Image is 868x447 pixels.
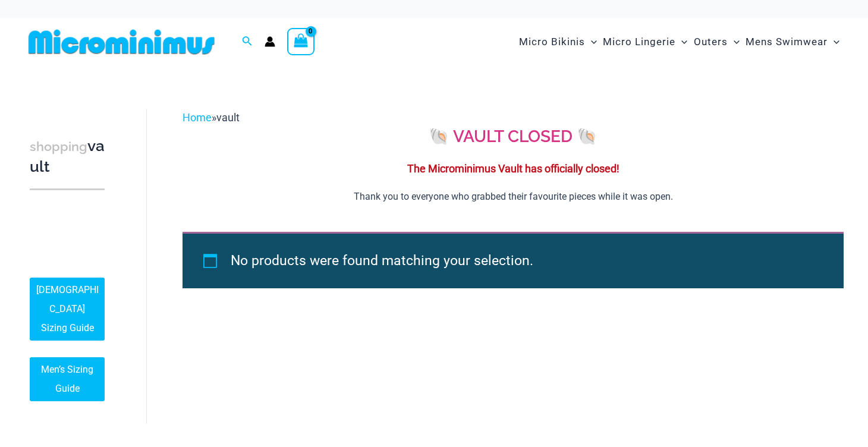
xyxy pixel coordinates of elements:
a: Micro LingerieMenu ToggleMenu Toggle [600,24,690,60]
span: » [183,111,240,124]
span: Menu Toggle [585,27,597,57]
p: The Microminimus Vault has officially closed! [183,160,844,178]
a: Micro BikinisMenu ToggleMenu Toggle [516,24,600,60]
a: Home [183,111,212,124]
a: View Shopping Cart, empty [287,28,315,55]
span: shopping [30,139,87,154]
span: Menu Toggle [675,27,687,57]
nav: Site Navigation [514,22,844,62]
a: Mens SwimwearMenu ToggleMenu Toggle [743,24,842,60]
h2: 🐚 VAULT CLOSED 🐚 [183,126,844,147]
span: Mens Swimwear [746,27,828,57]
a: OutersMenu ToggleMenu Toggle [691,24,743,60]
h3: vault [30,136,105,177]
span: Outers [694,27,728,57]
span: Menu Toggle [728,27,740,57]
a: [DEMOGRAPHIC_DATA] Sizing Guide [30,278,105,341]
div: No products were found matching your selection. [183,232,844,288]
span: Micro Lingerie [603,27,675,57]
span: Menu Toggle [828,27,839,57]
a: Account icon link [265,36,275,47]
span: vault [216,111,240,124]
p: Thank you to everyone who grabbed their favourite pieces while it was open. [183,190,844,204]
a: Men’s Sizing Guide [30,357,105,401]
span: Micro Bikinis [519,27,585,57]
a: Search icon link [242,34,253,49]
img: MM SHOP LOGO FLAT [24,29,219,55]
